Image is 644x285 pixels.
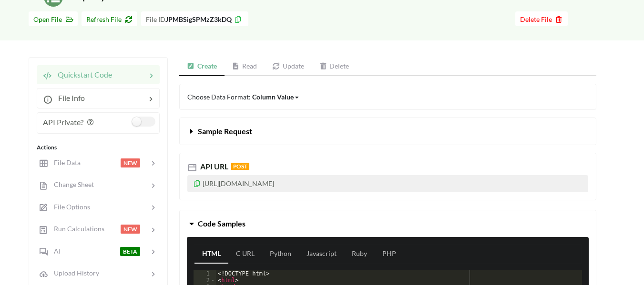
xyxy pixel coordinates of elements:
span: File Options [48,203,90,211]
span: Sample Request [198,127,252,136]
button: Open File [29,11,78,26]
span: Quickstart Code [52,70,112,79]
span: Change Sheet [48,180,94,188]
span: File Data [48,158,81,167]
div: 2 [194,277,216,284]
a: HTML [194,245,228,264]
div: 1 [194,270,216,277]
a: Javascript [299,245,344,264]
div: Actions [37,143,160,152]
button: Sample Request [180,118,596,145]
a: Delete [312,57,357,76]
span: Open File [33,15,73,23]
span: File ID [146,15,165,23]
span: AI [48,247,61,255]
a: Python [262,245,299,264]
span: POST [231,163,249,170]
span: Code Samples [198,219,245,228]
span: API Private? [43,118,83,127]
button: Refresh File [82,11,137,26]
span: Choose Data Format: [187,93,300,101]
span: Run Calculations [48,225,104,233]
a: C URL [228,245,262,264]
a: PHP [375,245,404,264]
span: NEW [121,158,140,167]
a: Read [225,57,265,76]
b: JPMBSigSPMzZ3kDQ [165,15,232,23]
span: API URL [198,162,228,171]
span: Upload History [48,269,99,277]
span: BETA [120,247,140,256]
span: File Info [52,93,85,102]
a: Create [179,57,225,76]
span: NEW [121,225,140,234]
a: Ruby [344,245,375,264]
a: Update [265,57,312,76]
button: Delete File [515,11,568,26]
p: [URL][DOMAIN_NAME] [187,175,588,192]
span: Delete File [520,15,563,23]
span: Refresh File [86,15,133,23]
div: Column Value [252,92,294,102]
button: Code Samples [180,210,596,237]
